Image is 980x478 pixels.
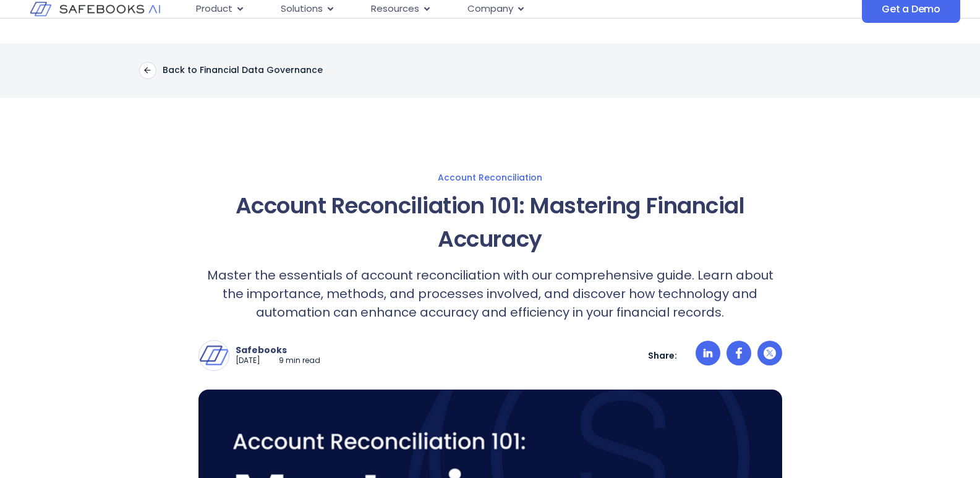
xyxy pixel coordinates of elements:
[198,266,782,322] p: Master the essentials of account reconciliation with our comprehensive guide. Learn about the imp...
[648,350,677,361] p: Share:
[279,356,320,366] p: 9 min read
[196,2,232,16] span: Product
[77,172,903,183] a: Account Reconciliation
[236,356,260,366] p: [DATE]
[139,62,323,79] a: Back to Financial Data Governance
[163,64,323,75] p: Back to Financial Data Governance
[467,2,513,16] span: Company
[199,341,229,370] img: Safebooks
[198,189,782,256] h1: Account Reconciliation 101: Mastering Financial Accuracy
[882,3,940,15] span: Get a Demo
[236,344,320,356] p: Safebooks
[371,2,419,16] span: Resources
[281,2,323,16] span: Solutions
